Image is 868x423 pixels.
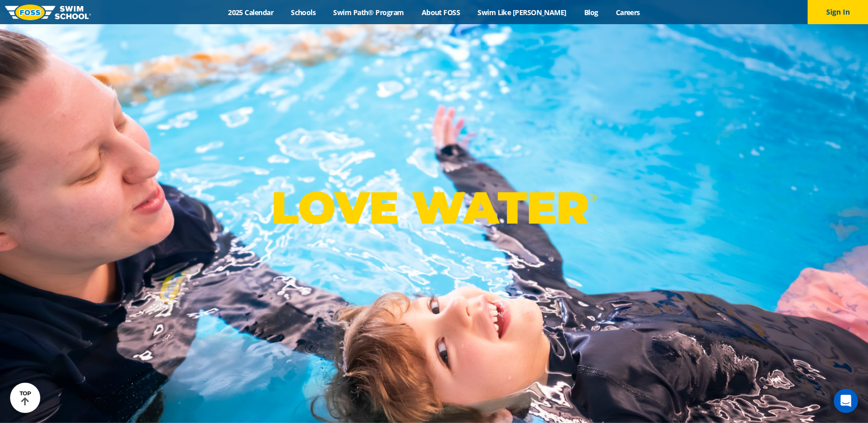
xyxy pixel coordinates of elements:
a: Blog [575,8,607,17]
a: Swim Like [PERSON_NAME] [469,8,576,17]
div: TOP [20,390,31,406]
a: Careers [607,8,649,17]
a: Schools [282,8,325,17]
img: FOSS Swim School Logo [5,5,91,20]
sup: ® [589,191,597,203]
p: LOVE WATER [271,181,597,235]
div: Open Intercom Messenger [834,389,858,413]
a: About FOSS [413,8,469,17]
a: 2025 Calendar [219,8,282,17]
a: Swim Path® Program [325,8,413,17]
